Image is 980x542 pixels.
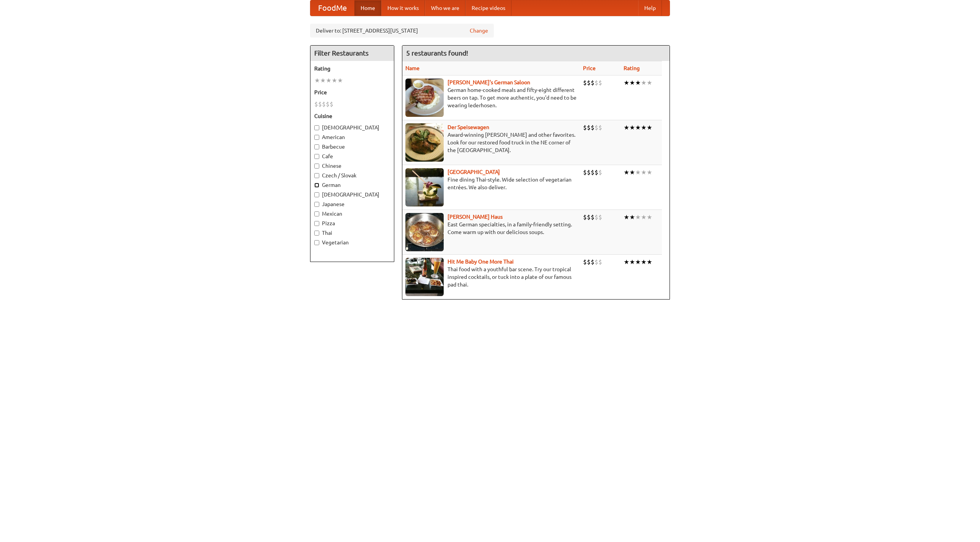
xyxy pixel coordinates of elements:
li: $ [598,258,602,266]
li: $ [330,100,333,108]
label: Vegetarian [314,239,390,246]
li: $ [598,79,602,87]
li: $ [591,168,595,177]
li: ★ [624,213,629,221]
img: satay.jpg [405,168,444,206]
li: ★ [647,258,652,266]
li: $ [587,213,591,221]
a: Home [354,0,381,16]
h4: Filter Restaurants [310,46,394,61]
li: $ [591,258,595,266]
input: Czech / Slovak [314,173,319,178]
input: Chinese [314,164,319,169]
li: $ [326,100,330,108]
a: FoodMe [310,0,354,16]
li: $ [595,258,598,266]
img: esthers.jpg [405,79,444,117]
li: $ [595,168,598,177]
li: $ [587,258,591,266]
label: Chinese [314,162,390,170]
label: Japanese [314,200,390,208]
input: Barbecue [314,144,319,149]
b: [PERSON_NAME] Haus [448,214,503,220]
img: babythai.jpg [405,258,444,296]
li: $ [587,79,591,87]
label: [DEMOGRAPHIC_DATA] [314,191,390,198]
li: ★ [326,76,332,85]
input: [DEMOGRAPHIC_DATA] [314,192,319,197]
ng-pluralize: 5 restaurants found! [406,49,468,57]
label: American [314,133,390,141]
label: Czech / Slovak [314,172,390,179]
li: ★ [647,79,652,87]
a: Name [405,65,420,71]
img: speisewagen.jpg [405,123,444,162]
li: $ [595,123,598,132]
img: kohlhaus.jpg [405,213,444,251]
b: Der Speisewagen [448,124,489,130]
li: $ [587,168,591,177]
label: [DEMOGRAPHIC_DATA] [314,124,390,131]
a: [GEOGRAPHIC_DATA] [448,169,500,175]
li: $ [318,100,322,108]
li: $ [591,79,595,87]
p: German home-cooked meals and fifty-eight different beers on tap. To get more authentic, you'd nee... [405,86,577,109]
li: ★ [635,258,641,266]
li: ★ [629,123,635,132]
li: $ [314,100,318,108]
li: ★ [641,123,647,132]
li: ★ [629,79,635,87]
a: Who we are [425,0,465,16]
input: Cafe [314,154,319,159]
h5: Cuisine [314,112,390,120]
a: Price [583,65,596,71]
label: Pizza [314,219,390,227]
p: Award-winning [PERSON_NAME] and other favorites. Look for our restored food truck in the NE corne... [405,131,577,154]
label: Barbecue [314,143,390,151]
input: Vegetarian [314,240,319,245]
li: $ [598,168,602,177]
h5: Price [314,88,390,96]
a: How it works [381,0,425,16]
li: ★ [624,123,629,132]
li: ★ [314,76,320,85]
li: ★ [629,258,635,266]
input: Japanese [314,202,319,207]
input: American [314,135,319,140]
li: ★ [629,213,635,221]
a: Help [638,0,662,16]
a: Recipe videos [465,0,511,16]
li: ★ [641,79,647,87]
li: $ [322,100,326,108]
a: Rating [624,65,640,71]
li: $ [583,123,587,132]
li: $ [595,213,598,221]
label: Cafe [314,152,390,160]
p: East German specialties, in a family-friendly setting. Come warm up with our delicious soups. [405,221,577,236]
li: ★ [337,76,343,85]
a: Change [470,27,488,34]
input: German [314,183,319,188]
li: ★ [641,168,647,177]
input: [DEMOGRAPHIC_DATA] [314,125,319,130]
li: ★ [635,123,641,132]
p: Thai food with a youthful bar scene. Try our tropical inspired cocktails, or tuck into a plate of... [405,265,577,288]
li: ★ [641,213,647,221]
li: ★ [647,168,652,177]
li: $ [583,168,587,177]
li: $ [583,79,587,87]
label: Mexican [314,210,390,218]
div: Deliver to: [STREET_ADDRESS][US_STATE] [310,24,494,38]
li: ★ [647,123,652,132]
li: ★ [647,213,652,221]
li: $ [583,258,587,266]
li: ★ [635,79,641,87]
b: Hit Me Baby One More Thai [448,259,514,265]
li: $ [598,213,602,221]
a: [PERSON_NAME]'s German Saloon [448,79,530,85]
li: $ [598,123,602,132]
li: ★ [332,76,337,85]
li: $ [591,213,595,221]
